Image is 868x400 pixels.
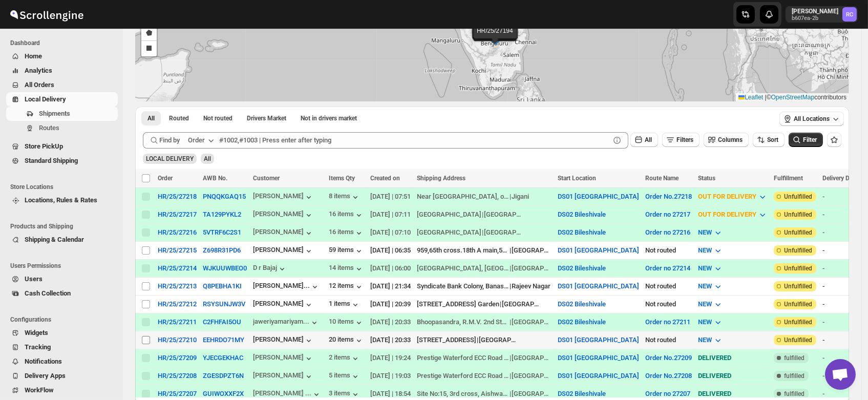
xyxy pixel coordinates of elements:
button: Routes [6,121,118,135]
div: 3 items [329,389,361,399]
img: Marker [488,33,503,44]
div: [DATE] | 07:51 [370,192,411,202]
span: Filters [676,136,693,143]
button: All [630,133,658,147]
button: NEW [692,260,729,277]
button: Order no 27214 [645,264,690,272]
div: [DATE] | 20:33 [370,317,411,327]
button: HR/25/27214 [158,264,197,272]
div: [STREET_ADDRESS] [417,335,476,345]
button: Notifications [6,354,118,369]
div: Prestige Waterford ECC Road Pattandur Agrahara [GEOGRAPHIC_DATA] [417,371,509,381]
span: Customer [253,175,280,182]
img: Marker [486,31,502,42]
div: [DATE] | 21:34 [370,281,411,291]
text: RC [846,11,853,18]
div: 10 items [329,318,364,328]
button: YJECGEKHAC [203,354,243,362]
button: 16 items [329,228,364,238]
div: | [417,263,552,273]
div: - [822,317,858,327]
div: [GEOGRAPHIC_DATA] [417,227,481,238]
button: DS01 [GEOGRAPHIC_DATA] [558,372,639,380]
span: All [147,114,155,122]
span: NEW [698,246,712,254]
button: 5 items [329,371,361,382]
div: Order [188,135,205,145]
button: Order no 27216 [645,228,690,236]
div: [PERSON_NAME] [253,246,314,256]
span: LOCAL DELIVERY [146,155,194,162]
div: Syndicate Bank Colony, Banashankari 3rd Stage, [GEOGRAPHIC_DATA] [417,281,509,291]
button: NEW [692,332,729,348]
button: Order No.27218 [645,193,692,200]
button: Filter [789,133,823,147]
span: Home [25,52,42,60]
img: Marker [489,31,504,42]
span: Shipping & Calendar [25,236,84,243]
div: 16 items [329,210,364,220]
button: HR/25/27211 [158,318,197,326]
div: [PERSON_NAME] ... [253,389,311,397]
button: HR/25/27212 [158,300,197,308]
div: [DATE] | 20:39 [370,299,411,309]
div: - [822,335,858,345]
span: Analytics [25,67,52,74]
div: Not routed [645,281,692,291]
div: | [417,353,552,363]
button: WorkFlow [6,383,118,397]
button: Order No.27208 [645,372,692,380]
a: Draw a polygon [141,26,157,41]
button: HR/25/27208 [158,372,197,380]
button: Home [6,49,118,64]
div: HR/25/27215 [158,246,197,254]
button: HR/25/27217 [158,210,197,218]
button: D r Bajaj [253,264,287,274]
div: - [822,371,858,381]
span: Sort [767,136,778,143]
span: Unfulfilled [784,282,812,290]
button: [PERSON_NAME] [253,371,314,382]
div: - [822,353,858,363]
img: ScrollEngine [8,2,85,27]
div: [PERSON_NAME] [253,353,314,364]
button: 14 items [329,264,364,274]
button: [PERSON_NAME] [253,335,314,346]
button: 12 items [329,282,364,292]
button: C2FHFAI5OU [203,318,241,326]
button: NEW [692,242,729,259]
div: - [822,227,858,238]
button: DS01 [GEOGRAPHIC_DATA] [558,336,639,344]
div: [GEOGRAPHIC_DATA] [512,353,552,363]
button: Filters [662,133,700,147]
div: [GEOGRAPHIC_DATA] [484,209,524,220]
button: 5VTRF6C2S1 [203,228,241,236]
div: Bhoopasandra, R.M.V. 2nd Stage [417,317,509,327]
button: Sort [753,133,785,147]
img: Marker [488,31,503,43]
span: Unfulfilled [784,246,812,255]
div: [DATE] | 19:03 [370,371,411,381]
div: | [417,281,552,291]
div: [DATE] | 18:54 [370,389,411,399]
span: Unfulfilled [784,210,812,219]
a: Draw a rectangle [141,41,157,56]
button: [PERSON_NAME] [253,300,314,310]
span: All [645,136,652,143]
span: NEW [698,264,712,272]
button: 20 items [329,335,364,346]
button: All Locations [779,112,844,126]
button: DS01 [GEOGRAPHIC_DATA] [558,282,639,290]
div: | [417,299,552,309]
span: Not in drivers market [301,114,357,122]
button: 2 items [329,353,361,364]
